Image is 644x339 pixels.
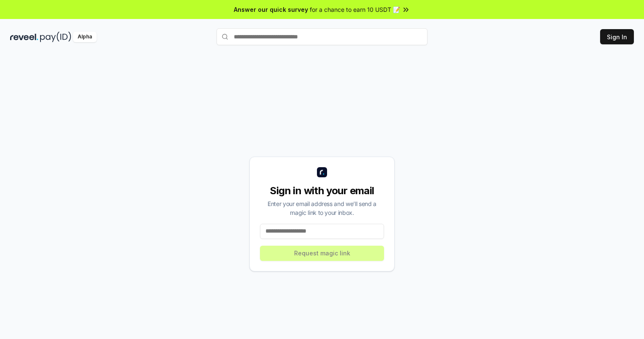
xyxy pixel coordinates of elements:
img: logo_small [317,167,327,177]
div: Alpha [73,32,97,42]
button: Sign In [600,29,634,44]
div: Enter your email address and we’ll send a magic link to your inbox. [260,199,384,217]
img: pay_id [40,32,71,42]
img: reveel_dark [10,32,38,42]
span: Answer our quick survey [234,5,308,14]
span: for a chance to earn 10 USDT 📝 [310,5,400,14]
div: Sign in with your email [260,184,384,198]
